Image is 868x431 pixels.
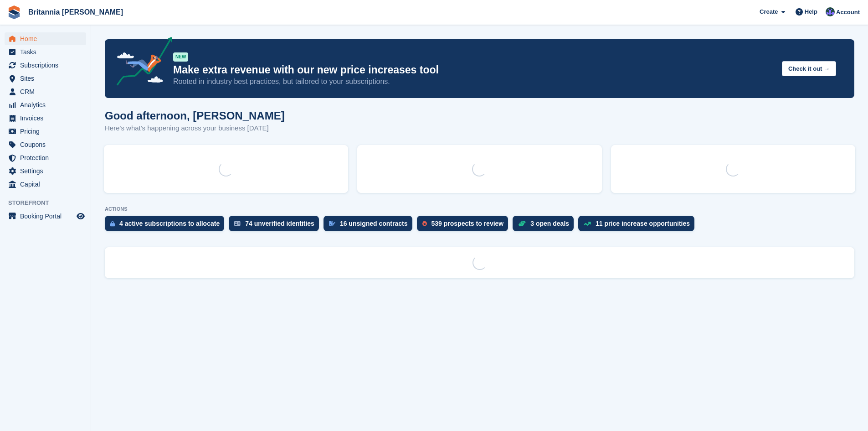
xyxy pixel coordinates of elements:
a: menu [5,32,86,45]
span: Subscriptions [20,59,75,72]
img: prospect-51fa495bee0391a8d652442698ab0144808aea92771e9ea1ae160a38d050c398.svg [422,221,427,226]
span: Coupons [20,138,75,151]
span: Account [836,8,860,17]
a: menu [5,85,86,98]
div: 539 prospects to review [431,220,504,227]
a: 539 prospects to review [417,216,513,236]
p: Here's what's happening across your business [DATE] [105,123,285,134]
a: menu [5,59,86,72]
span: Analytics [20,99,75,111]
p: Make extra revenue with our new price increases tool [173,63,775,77]
span: Help [805,7,817,16]
div: NEW [173,52,188,62]
a: menu [5,99,86,111]
span: Settings [20,165,75,177]
img: verify_identity-adf6edd0f0f0b5bbfe63781bf79b02c33cf7c696d77639b501bdc392416b5a36.svg [234,221,241,226]
a: menu [5,46,86,58]
a: menu [5,112,86,125]
button: Check it out → [782,61,836,76]
a: 74 unverified identities [229,216,324,236]
div: 4 active subscriptions to allocate [119,220,220,227]
span: Capital [20,178,75,191]
span: Pricing [20,125,75,138]
img: Lee Cradock [826,7,835,16]
img: price-adjustments-announcement-icon-8257ccfd72463d97f412b2fc003d46551f7dbcb40ab6d574587a9cd5c0d94... [109,37,173,89]
span: Sites [20,72,75,85]
div: 16 unsigned contracts [340,220,408,227]
a: menu [5,151,86,164]
a: Preview store [75,211,86,222]
p: Rooted in industry best practices, but tailored to your subscriptions. [173,77,775,87]
p: ACTIONS [105,206,854,212]
span: Invoices [20,112,75,125]
span: Create [760,7,778,16]
img: contract_signature_icon-13c848040528278c33f63329250d36e43548de30e8caae1d1a13099fd9432cc5.svg [329,221,335,226]
a: menu [5,138,86,151]
img: active_subscription_to_allocate_icon-d502201f5373d7db506a760aba3b589e785aa758c864c3986d89f69b8ff3... [110,221,115,227]
a: 3 open deals [513,216,578,236]
a: 16 unsigned contracts [324,216,417,236]
span: Tasks [20,46,75,58]
span: Storefront [8,198,91,208]
a: menu [5,125,86,138]
a: Britannia [PERSON_NAME] [25,5,127,20]
a: 11 price increase opportunities [578,216,699,236]
a: 4 active subscriptions to allocate [105,216,229,236]
h1: Good afternoon, [PERSON_NAME] [105,109,285,122]
span: Protection [20,151,75,164]
div: 74 unverified identities [245,220,314,227]
a: menu [5,72,86,85]
img: stora-icon-8386f47178a22dfd0bd8f6a31ec36ba5ce8667c1dd55bd0f319d3a0aa187defe.svg [7,5,21,19]
img: price_increase_opportunities-93ffe204e8149a01c8c9dc8f82e8f89637d9d84a8eef4429ea346261dce0b2c0.svg [584,222,591,226]
a: menu [5,165,86,177]
span: Booking Portal [20,210,75,223]
a: menu [5,178,86,191]
div: 3 open deals [530,220,569,227]
span: Home [20,32,75,45]
img: deal-1b604bf984904fb50ccaf53a9ad4b4a5d6e5aea283cecdc64d6e3604feb123c2.svg [518,220,526,227]
a: menu [5,210,86,223]
div: 11 price increase opportunities [596,220,690,227]
span: CRM [20,85,75,98]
